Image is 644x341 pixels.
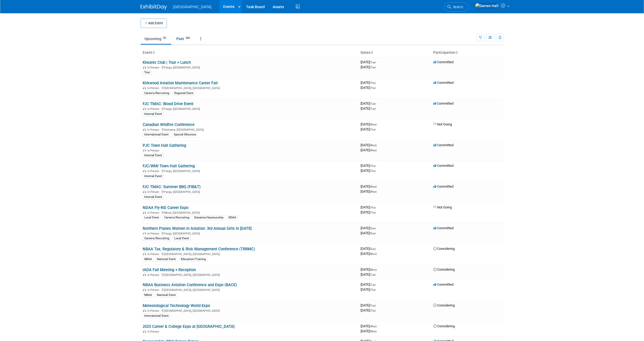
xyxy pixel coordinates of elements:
span: (Wed) [370,190,377,193]
span: (Wed) [370,144,377,147]
span: Committed [433,164,453,168]
span: - [377,184,378,188]
span: Committed [433,101,453,105]
span: (Thu) [370,309,376,312]
span: - [377,324,378,328]
span: (Tue) [370,107,376,110]
a: IADA Fall Meeting + Reception [143,267,196,272]
img: In-Person Event [143,169,146,172]
span: (Tue) [370,61,376,64]
span: - [376,282,377,286]
span: [DATE] [361,65,376,69]
span: - [377,267,378,271]
button: Add Event [141,18,167,28]
img: In-Person Event [143,330,146,333]
a: FJC TMAC: Summer BBQ (FIB&T) [143,184,201,189]
span: (Mon) [370,252,377,255]
div: Internal Event [143,153,164,158]
span: (Thu) [370,206,376,209]
a: Upcoming59 [141,34,171,44]
span: - [376,226,377,230]
img: In-Person Event [143,211,146,214]
span: Considering [433,247,455,251]
span: [DATE] [361,189,377,193]
span: [DATE] [361,101,377,105]
div: Careers/Recruiting [163,215,191,220]
div: Careers/Recruiting [143,236,171,241]
span: (Sun) [370,227,376,230]
a: Sort by Participation Type [455,50,458,55]
span: [DATE] [361,86,376,90]
div: Local Event [173,236,191,241]
a: PJC Town Hall Gathering [143,143,186,148]
a: Sort by Start Date [370,50,373,55]
div: Tour [143,70,152,75]
span: [DATE] [361,308,376,312]
div: International Event [143,314,170,318]
span: In-Person [147,190,161,194]
a: NDAA Fly-ND Career Expo [143,205,188,210]
span: [DATE] [361,282,377,286]
a: FJC TMAC: Blood Drive Event [143,101,193,106]
img: In-Person Event [143,273,146,276]
div: Donation/Sponsorship [193,215,225,220]
span: Committed [433,143,453,147]
div: [GEOGRAPHIC_DATA], [GEOGRAPHIC_DATA] [143,86,356,90]
span: [DATE] [361,252,377,256]
span: [DATE] [361,329,377,333]
div: Special Missions [172,132,198,137]
span: [DATE] [361,106,376,110]
span: [DATE] [361,60,377,64]
span: [DATE] [361,324,378,328]
a: FJC/WMI Town Hall Gathering [143,164,195,168]
div: Internal Event [143,112,164,116]
img: In-Person Event [143,128,146,131]
span: [DATE] [361,143,378,147]
div: Internal Event [143,195,164,199]
span: Search [451,5,463,9]
span: (Thu) [370,288,376,291]
span: Not Going [433,205,452,209]
th: Dates [358,48,431,57]
span: [DATE] [361,288,376,291]
span: (Wed) [370,185,377,188]
th: Event [141,48,358,57]
a: Sort by Event Name [152,50,155,55]
div: NBAA [143,293,153,298]
div: Kelowna, [GEOGRAPHIC_DATA] [143,127,356,131]
a: 2025 Career & College Expo at [GEOGRAPHIC_DATA] [143,324,234,329]
a: NBAA Business Aviation Conference and Expo (BACE) [143,282,237,287]
span: - [376,303,377,307]
span: Considering [433,303,455,307]
span: In-Person [147,66,161,69]
img: In-Person Event [143,86,146,89]
span: (Thu) [370,86,376,89]
span: In-Person [147,149,161,152]
div: National Event [155,293,177,298]
span: In-Person [147,232,161,235]
span: (Thu) [370,81,376,84]
span: In-Person [147,330,161,333]
div: National Event [155,257,177,262]
span: [DATE] [361,184,378,188]
span: [DATE] [361,148,377,152]
div: Regional Event [173,91,195,96]
img: In-Person Event [143,252,146,255]
span: (Thu) [370,164,376,167]
span: [DATE] [361,169,376,173]
span: (Tue) [370,273,376,276]
div: Education/Training [179,257,207,262]
span: (Sun) [370,232,376,235]
span: [DATE] [361,303,377,307]
img: ExhibitDay [141,4,167,10]
span: Committed [433,81,453,85]
span: Committed [433,60,453,64]
span: [DATE] [361,210,376,214]
div: Careers/Recruiting [143,91,171,96]
span: Not Going [433,122,452,126]
span: (Thu) [370,169,376,172]
span: (Wed) [370,123,377,126]
div: Fargo, [GEOGRAPHIC_DATA] [143,106,356,111]
a: Kirkwood Aviation Maintenance Career Fair [143,81,218,85]
span: - [376,101,377,105]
